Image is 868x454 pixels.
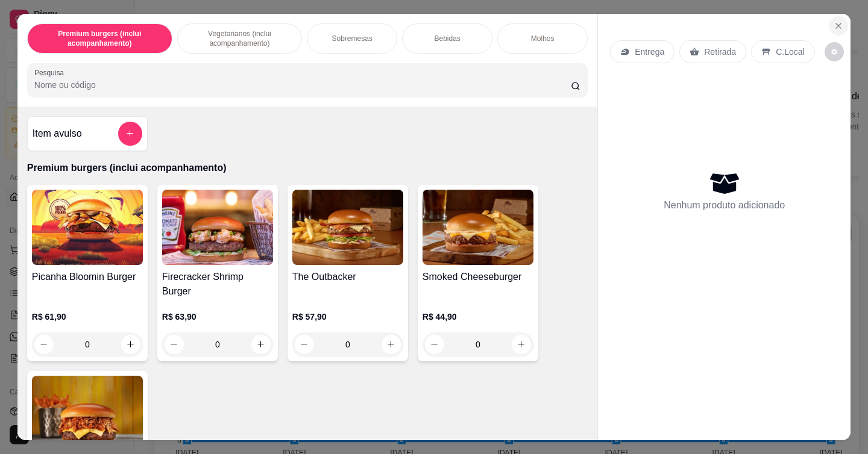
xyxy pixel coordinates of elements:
[531,34,555,43] p: Molhos
[292,270,403,284] h4: The Outbacker
[332,34,373,43] p: Sobremesas
[825,42,844,61] button: decrease-product-quantity
[118,122,142,146] button: add-separate-item
[423,190,533,265] img: product-image
[162,270,273,299] h4: Firecracker Shrimp Burger
[829,16,848,36] button: Close
[32,376,143,451] img: product-image
[32,311,143,323] p: R$ 61,90
[32,190,143,265] img: product-image
[664,198,785,213] p: Nenhum produto adicionado
[423,270,533,284] h4: Smoked Cheeseburger
[435,34,461,43] p: Bebidas
[162,190,273,265] img: product-image
[423,311,533,323] p: R$ 44,90
[32,270,143,284] h4: Picanha Bloomin Burger
[162,311,273,323] p: R$ 63,90
[292,190,403,265] img: product-image
[27,161,588,175] p: Premium burgers (inclui acompanhamento)
[34,67,68,78] label: Pesquisa
[34,79,571,91] input: Pesquisa
[292,311,403,323] p: R$ 57,90
[776,46,804,58] p: C.Local
[635,46,664,58] p: Entrega
[37,29,162,48] p: Premium burgers (inclui acompanhamento)
[33,126,82,141] h4: Item avulso
[704,46,736,58] p: Retirada
[187,29,292,48] p: Vegetarianos (inclui acompanhamento)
